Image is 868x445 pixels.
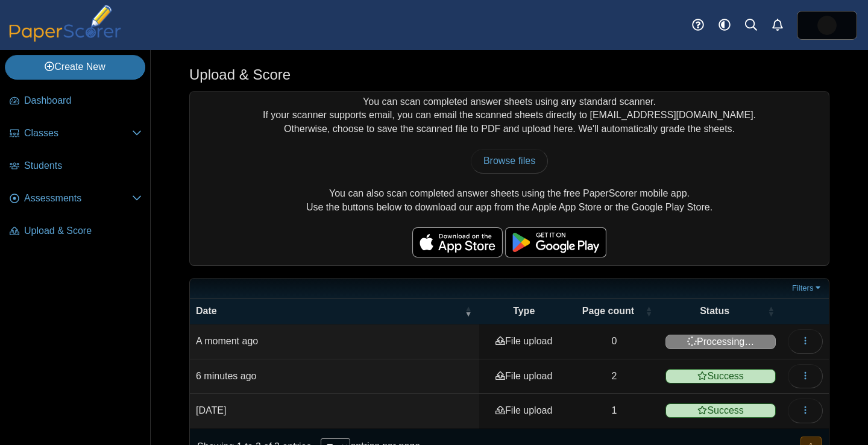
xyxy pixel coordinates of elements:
td: File upload [479,324,569,359]
span: Students [24,159,142,172]
a: Assessments [5,185,146,213]
span: Type [513,306,535,316]
span: Status [700,306,729,316]
a: ps.hreErqNOxSkiDGg1 [797,11,857,40]
td: 2 [569,359,660,394]
span: Date : Activate to remove sorting [465,298,472,324]
td: File upload [479,394,569,428]
span: Browse files [483,156,535,166]
a: Classes [5,119,146,148]
a: Browse files [471,149,548,173]
span: Page count [582,306,634,316]
h1: Upload & Score [189,65,291,85]
div: You can scan completed answer sheets using any standard scanner. If your scanner supports email, ... [190,92,829,265]
span: Success [665,369,776,383]
img: apple-store-badge.svg [412,227,503,257]
a: Students [5,152,146,181]
img: ps.hreErqNOxSkiDGg1 [817,16,837,35]
td: 0 [569,324,660,359]
img: PaperScorer [5,5,125,42]
span: Date [196,306,217,316]
span: Processing… [665,335,776,349]
time: Aug 12, 2025 at 1:59 PM [196,336,258,346]
a: Upload & Score [5,217,146,246]
a: PaperScorer [5,33,125,43]
a: Filters [789,282,826,294]
a: Alerts [764,12,791,39]
span: Page count : Activate to sort [645,298,652,324]
span: Assessments [24,192,132,205]
time: Jul 20, 2025 at 7:06 PM [196,405,226,415]
time: Aug 12, 2025 at 1:53 PM [196,371,257,381]
span: Success [665,403,776,418]
span: Upload & Score [24,224,142,238]
td: 1 [569,394,660,428]
a: Dashboard [5,87,146,116]
span: Dashboard [24,94,142,107]
td: File upload [479,359,569,394]
a: Create New [5,55,145,79]
span: Status : Activate to sort [767,298,775,324]
img: google-play-badge.png [505,227,606,257]
span: Classes [24,127,132,140]
span: Micah Willis [817,16,837,35]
